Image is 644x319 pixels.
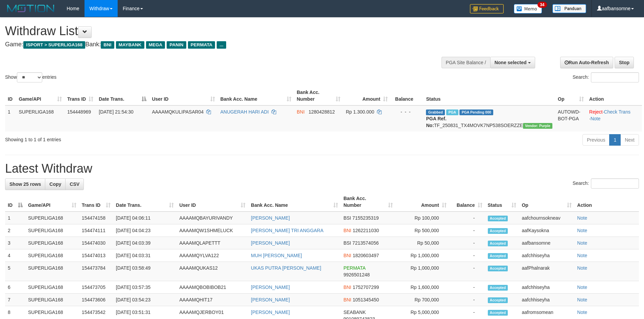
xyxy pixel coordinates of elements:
[16,105,64,131] td: SUPERLIGA168
[577,285,587,290] a: Note
[396,224,449,237] td: Rp 500,000
[251,228,323,233] a: [PERSON_NAME] TRI ANGGARA
[449,224,485,237] td: -
[577,253,587,258] a: Note
[251,215,290,221] a: [PERSON_NAME]
[25,249,79,262] td: SUPERLIGA168
[9,181,41,187] span: Show 25 rows
[519,294,574,306] td: aafchhiseyha
[423,105,555,131] td: TF_250831_TX4MOVK7NP538SOERZZE
[5,3,56,14] img: MOTION_logo.png
[297,109,305,115] span: BNI
[79,192,113,212] th: Trans ID: activate to sort column ascending
[146,41,165,49] span: MEGA
[113,294,177,306] td: [DATE] 03:54:23
[396,192,449,212] th: Amount: activate to sort column ascending
[113,212,177,224] td: [DATE] 04:06:11
[343,240,351,246] span: BSI
[251,240,290,246] a: [PERSON_NAME]
[176,281,248,294] td: AAAAMQBOBIBOB21
[113,237,177,249] td: [DATE] 04:03:39
[523,123,552,129] span: Vendor URL: https://trx4.1velocity.biz
[25,192,79,212] th: Game/API: activate to sort column ascending
[176,212,248,224] td: AAAAMQBAYURIVANDY
[589,109,603,115] a: Reject
[65,178,84,190] a: CSV
[519,237,574,249] td: aafbansomne
[343,310,366,315] span: SEABANK
[5,72,56,82] label: Show entries
[5,237,25,249] td: 3
[573,178,639,189] label: Search:
[149,86,217,105] th: User ID: activate to sort column ascending
[167,41,186,49] span: PANIN
[519,212,574,224] td: aafchournsokneav
[587,105,642,131] td: · ·
[396,294,449,306] td: Rp 700,000
[396,212,449,224] td: Rp 100,000
[449,281,485,294] td: -
[353,297,379,302] span: Copy 1051345450 to clipboard
[79,224,113,237] td: 154474111
[449,237,485,249] td: -
[577,240,587,246] a: Note
[555,105,587,131] td: AUTOWD-BOT-PGA
[352,240,379,246] span: Copy 7213574056 to clipboard
[248,192,341,212] th: Bank Acc. Name: activate to sort column ascending
[23,41,85,49] span: ISPORT > SUPERLIGA168
[25,212,79,224] td: SUPERLIGA168
[294,86,343,105] th: Bank Acc. Number: activate to sort column ascending
[217,41,226,49] span: ...
[5,212,25,224] td: 1
[96,86,149,105] th: Date Trans.: activate to sort column descending
[176,249,248,262] td: AAAAMQYLVA122
[591,178,639,189] input: Search:
[341,192,396,212] th: Bank Acc. Number: activate to sort column ascending
[79,281,113,294] td: 154473705
[446,109,458,115] span: Marked by aafchhiseyha
[188,41,215,49] span: PERMATA
[538,2,547,8] span: 34
[587,86,642,105] th: Action
[423,86,555,105] th: Status
[220,109,269,115] a: ANUGERAH HARI ADI
[99,109,133,115] span: [DATE] 21:54:30
[45,178,66,190] a: Copy
[251,297,290,302] a: [PERSON_NAME]
[442,57,490,68] div: PGA Site Balance /
[574,192,639,212] th: Action
[5,133,263,143] div: Showing 1 to 1 of 1 entries
[5,86,16,105] th: ID
[615,57,634,68] a: Stop
[488,266,508,271] span: Accepted
[604,109,630,115] a: Check Trans
[5,262,25,281] td: 5
[5,162,639,175] h1: Latest Withdraw
[346,109,374,115] span: Rp 1.300.000
[555,86,587,105] th: Op: activate to sort column ascending
[176,294,248,306] td: AAAAMQHIT17
[426,116,446,128] b: PGA Ref. No:
[17,72,42,82] select: Showentries
[25,224,79,237] td: SUPERLIGA168
[495,60,527,65] span: None selected
[5,105,16,131] td: 1
[251,310,290,315] a: [PERSON_NAME]
[390,86,424,105] th: Balance
[519,262,574,281] td: aafPhalnarak
[176,262,248,281] td: AAAAMQUKAS12
[488,285,508,291] span: Accepted
[79,237,113,249] td: 154474030
[343,215,351,221] span: BSI
[343,272,370,277] span: Copy 9926501248 to clipboard
[488,297,508,303] span: Accepted
[176,224,248,237] td: AAAAMQW1SHMELUCK
[449,212,485,224] td: -
[519,249,574,262] td: aafchhiseyha
[396,249,449,262] td: Rp 1,000,000
[113,249,177,262] td: [DATE] 04:03:31
[5,41,423,48] h4: Game: Bank:
[449,294,485,306] td: -
[573,72,639,82] label: Search:
[353,228,379,233] span: Copy 1262211030 to clipboard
